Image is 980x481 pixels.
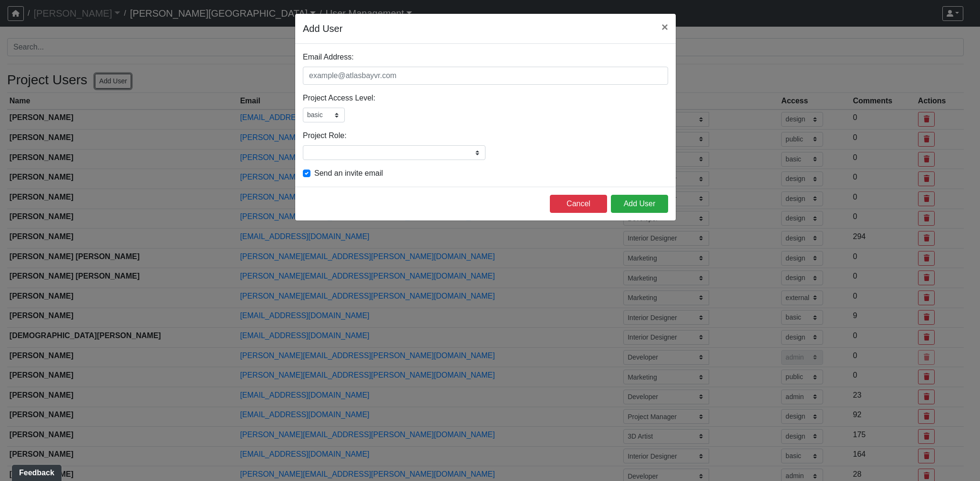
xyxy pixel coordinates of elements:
input: example@atlasbayvr.com [303,67,668,85]
label: Send an invite email [314,168,383,179]
iframe: Ybug feedback widget [7,462,63,481]
label: Email Address: [303,51,354,63]
h5: Add User [303,21,342,36]
button: × [654,14,676,40]
button: Cancel [550,195,607,213]
label: Project Access Level: [303,92,375,104]
button: Add User [611,195,668,213]
label: Project Role: [303,130,347,141]
select: Is an internal reviewer who should not see revisions during design iteration (ex. managing direct... [303,108,345,122]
